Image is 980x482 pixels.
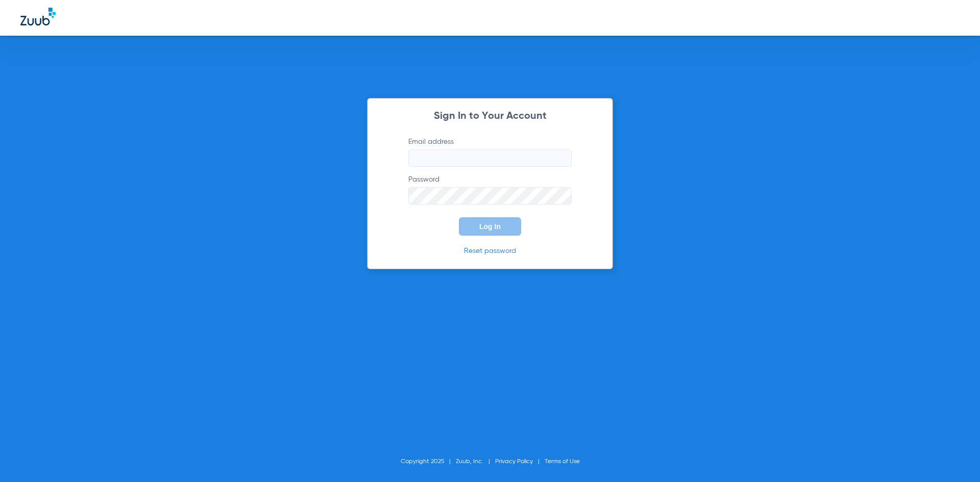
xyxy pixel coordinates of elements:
[20,8,56,26] img: Zuub Logo
[545,459,580,465] a: Terms of Use
[393,111,587,121] h2: Sign In to Your Account
[408,149,572,167] input: Email address
[495,459,533,465] a: Privacy Policy
[459,217,521,236] button: Log In
[456,456,495,467] li: Zuub, Inc.
[479,222,501,231] span: Log In
[408,187,572,205] input: Password
[408,174,572,205] label: Password
[464,247,516,255] a: Reset password
[408,137,572,167] label: Email address
[401,456,456,467] li: Copyright 2025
